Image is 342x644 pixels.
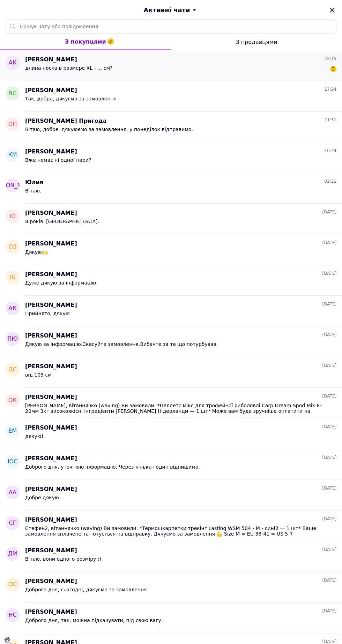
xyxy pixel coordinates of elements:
span: Доброго дня, так, можна підкачувати, під свою вагу. [25,618,163,623]
span: [DATE] [322,363,336,369]
span: [PERSON_NAME] [25,240,77,248]
span: [PERSON_NAME] [25,209,77,217]
span: Стефен2, вітаннячко (waving) Ви замовили: *Термошкарпетки трекінг Lasting WSM 504 - M - синій — 1... [25,525,327,537]
button: Закрити [328,6,336,14]
span: Доброго дня, сьогодні, дякуємо за замовлення [25,587,147,592]
span: Вітаю. [25,188,41,194]
span: [PERSON_NAME] [25,86,77,94]
span: 11:51 [324,117,336,123]
span: ОП [8,120,17,128]
span: Дякую🙌 [25,249,48,255]
span: [PERSON_NAME] [25,393,77,401]
span: [PERSON_NAME] [25,301,77,309]
span: АК [9,304,16,312]
span: ІО [9,212,15,220]
span: [PERSON_NAME] [25,332,77,340]
span: ЮС [8,458,17,466]
span: Дякую за інформацію.Скасуйте замовлення.Вибачте за те що потурбував. [25,341,218,347]
span: [DATE] [322,271,336,276]
span: Вітаю, добре, дякуюємо за замовлення, у понеділок відправимо. [25,127,193,132]
span: 8 років. [GEOGRAPHIC_DATA]. [25,219,99,224]
span: [PERSON_NAME], вітаннячко (waving) Ви замовили: *Пеллетс мікс для трофейної риболовлі Carp Dream ... [25,403,327,414]
span: від 105 см [25,372,52,378]
span: Добре дякую [25,495,59,500]
span: дм [8,550,17,558]
span: [DATE] [322,301,336,307]
span: [DATE] [322,424,336,430]
span: ПЮ [7,335,17,343]
span: [PERSON_NAME] [25,577,77,585]
span: ОК [8,396,17,404]
span: З продавцями [236,39,277,45]
span: Юлия [25,179,43,187]
span: АА [9,488,16,497]
span: [PERSON_NAME] [25,148,77,156]
span: Так, добре, дякуємо за замовлення [25,96,117,101]
span: [DATE] [322,332,336,338]
span: Доброго дня, уточнюю інформацію. Через кілька годин відпишимо. [25,464,200,470]
span: ДС [8,366,17,374]
span: [PERSON_NAME] [25,424,77,432]
span: [DATE] [322,608,336,614]
span: ОС [8,581,17,589]
span: 02:21 [324,179,336,184]
span: 10:44 [324,148,336,154]
span: [DATE] [322,209,336,215]
button: З продавцями [171,33,342,50]
span: [PERSON_NAME] [25,363,77,371]
span: 17:24 [324,86,336,92]
span: [DATE] [322,516,336,522]
span: Прийнято, дякую [25,311,69,316]
span: [DATE] [322,240,336,246]
span: Вже немає ні одної пари? [25,157,91,163]
span: [PERSON_NAME] [25,547,77,555]
span: [DATE] [322,393,336,399]
span: 18:15 [324,56,336,62]
span: Дуже дякую за інформацію. [25,280,98,286]
span: Вітаю, вони одного розміру :) [25,556,101,562]
input: Пошук чату або повідомлення [6,20,336,33]
span: НС [8,611,16,619]
span: [PERSON_NAME] [25,485,77,493]
span: [PERSON_NAME] [25,271,77,279]
span: Активні чати [143,6,190,15]
span: [DATE] [322,577,336,583]
span: дякую! [25,433,43,439]
span: [PERSON_NAME] [25,516,77,524]
span: [DATE] [322,455,336,461]
span: [DATE] [322,547,336,553]
span: [PERSON_NAME] [25,608,77,616]
span: ОЗ [9,243,17,251]
span: ЯС [9,90,16,98]
span: 2 [330,66,336,72]
span: [PERSON_NAME] Пригода [25,117,106,125]
span: ЕМ [8,427,17,435]
span: [PERSON_NAME] [25,455,77,463]
span: 2 [107,38,114,45]
button: Активні чати [20,6,322,15]
span: СГ [9,519,16,527]
span: [DATE] [322,485,336,491]
span: ІБ [10,274,15,282]
span: [PERSON_NAME] [25,56,77,64]
span: З покупцями [65,38,106,45]
span: АК [9,59,16,67]
span: КМ [8,151,17,159]
span: длина носка в размере XL - ... см? [25,65,112,71]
